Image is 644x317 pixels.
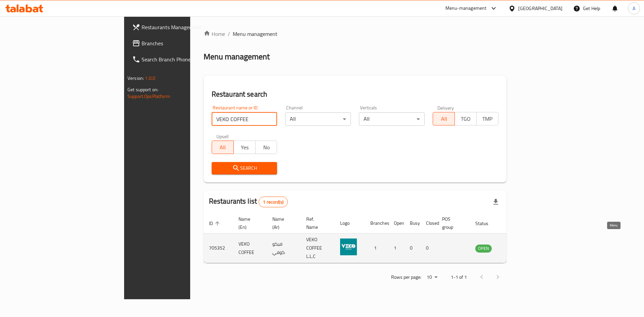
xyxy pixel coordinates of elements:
[421,213,437,233] th: Closed
[388,233,405,263] td: 1
[476,112,498,125] button: TMP
[209,219,222,227] span: ID
[405,233,421,263] td: 0
[142,55,226,63] span: Search Branch Phone
[212,141,234,154] button: All
[475,219,497,227] span: Status
[633,5,635,12] span: A
[255,141,277,154] button: No
[421,233,437,263] td: 0
[365,213,388,233] th: Branches
[285,112,351,126] div: All
[433,112,455,125] button: All
[209,196,288,207] h2: Restaurants list
[215,143,231,152] span: All
[216,134,229,139] label: Upsell
[258,143,275,152] span: No
[424,272,440,282] div: Rows per page:
[127,74,144,83] span: Version:
[488,194,504,210] div: Export file
[391,273,421,281] p: Rows per page:
[451,273,467,281] p: 1-1 of 1
[436,114,452,124] span: All
[445,4,487,12] div: Menu-management
[233,30,277,38] span: Menu management
[388,213,405,233] th: Open
[365,233,388,263] td: 1
[405,213,421,233] th: Busy
[267,233,301,263] td: فيكو كوفي
[212,112,277,126] input: Search for restaurant name or ID..
[233,141,256,154] button: Yes
[236,143,253,152] span: Yes
[204,213,528,263] table: enhanced table
[259,197,288,207] div: Total records count
[127,92,170,101] a: Support.OpsPlatform
[359,112,425,126] div: All
[212,162,277,174] button: Search
[306,215,327,231] span: Ref. Name
[301,233,335,263] td: VEKO COFFEE L.L.C
[238,215,259,231] span: Name (En)
[335,213,365,233] th: Logo
[204,30,506,38] nav: breadcrumb
[442,215,462,231] span: POS group
[259,199,287,205] span: 1 record(s)
[145,74,155,83] span: 1.0.0
[142,23,226,31] span: Restaurants Management
[475,245,492,252] span: OPEN
[437,105,454,110] label: Delivery
[127,35,232,51] a: Branches
[458,114,474,124] span: TGO
[505,213,528,233] th: Action
[340,239,357,255] img: VEKO COFFEE
[518,5,562,12] div: [GEOGRAPHIC_DATA]
[142,39,226,47] span: Branches
[204,51,270,62] h2: Menu management
[212,89,498,99] h2: Restaurant search
[272,215,293,231] span: Name (Ar)
[233,233,267,263] td: VEKO COFFEE
[127,19,232,35] a: Restaurants Management
[127,85,158,94] span: Get support on:
[217,164,272,172] span: Search
[454,112,477,125] button: TGO
[475,245,492,253] div: OPEN
[127,51,232,67] a: Search Branch Phone
[479,114,496,124] span: TMP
